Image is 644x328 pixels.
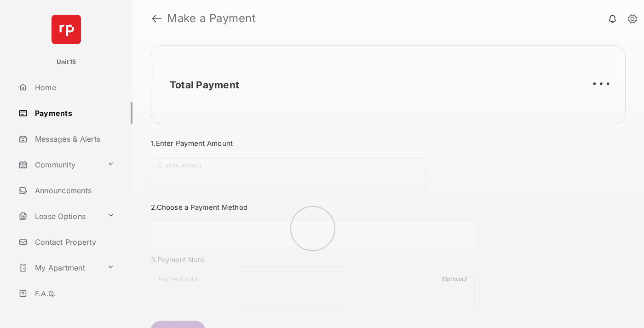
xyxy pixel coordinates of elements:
a: F.A.Q. [15,282,132,305]
a: Messages & Alerts [15,128,132,150]
h2: Total Payment [170,79,239,91]
a: Payments [15,102,132,124]
img: svg+xml;base64,PHN2ZyB4bWxucz0iaHR0cDovL3d3dy53My5vcmcvMjAwMC9zdmciIHdpZHRoPSI2NCIgaGVpZ2h0PSI2NC... [52,15,81,44]
h3: 1. Enter Payment Amount [151,139,475,148]
a: My Apartment [15,257,103,279]
h3: 2. Choose a Payment Method [151,203,475,212]
a: Contact Property [15,231,132,253]
p: Unit15 [57,58,76,67]
a: Announcements [15,179,132,201]
a: Home [15,76,132,98]
a: Community [15,154,103,176]
strong: Make a Payment [167,13,256,24]
h3: 3. Payment Note [151,255,475,264]
a: Lease Options [15,205,103,227]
